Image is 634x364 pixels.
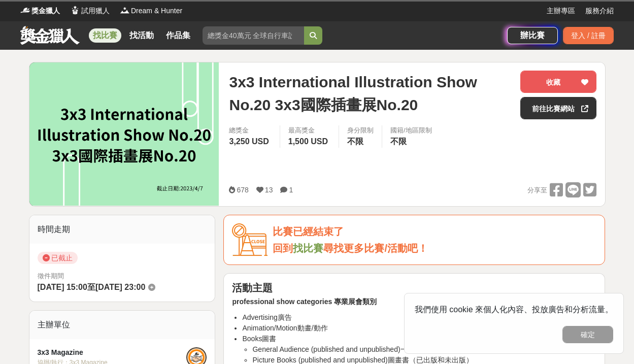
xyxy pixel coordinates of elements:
[20,6,60,16] a: Logo獎金獵人
[273,243,293,254] span: 回到
[29,215,215,244] div: 時間走期
[70,6,110,16] a: Logo試用獵人
[273,223,596,240] div: 比賽已經結束了
[38,347,187,358] div: 3x3 Magazine
[125,28,158,43] a: 找活動
[38,252,78,264] span: 已截止
[29,311,215,339] div: 主辦單位
[390,125,432,136] div: 國籍/地區限制
[237,186,248,194] span: 678
[390,137,407,146] span: 不限
[87,283,95,291] span: 至
[289,186,293,194] span: 1
[131,6,182,16] span: Dream & Hunter
[89,28,121,43] a: 找比賽
[265,186,273,194] span: 13
[563,27,614,44] div: 登入 / 註冊
[29,62,219,206] img: Cover Image
[242,323,596,334] li: Animation/Motion動畫/動作
[585,6,614,16] a: 服務介紹
[229,71,512,116] span: 3x3 International Illustration Show No.20 3x3國際插畫展No.20
[347,137,363,146] span: 不限
[162,28,194,43] a: 作品集
[81,6,110,16] span: 試用獵人
[242,312,596,323] li: Advertising廣告
[229,137,269,146] span: 3,250 USD
[252,344,596,355] li: General Audience (published and unpublished)一般觀眾（已發表和未發表）
[95,283,145,291] span: [DATE] 23:00
[203,26,304,45] input: 總獎金40萬元 全球自行車設計比賽
[507,27,558,44] a: 辦比賽
[120,5,130,15] img: Logo
[323,243,428,254] span: 尋找更多比賽/活動吧！
[288,125,330,136] span: 最高獎金
[20,5,30,15] img: Logo
[232,297,377,306] strong: professional show categories 專業展會類別
[520,71,596,93] button: 收藏
[232,223,268,256] img: Icon
[38,283,87,291] span: [DATE] 15:00
[120,6,182,16] a: LogoDream & Hunter
[70,5,80,15] img: Logo
[520,97,596,119] a: 前往比賽網站
[415,305,613,314] span: 我們使用 cookie 來個人化內容、投放廣告和分析流量。
[527,183,547,198] span: 分享至
[293,243,323,254] a: 找比賽
[347,125,374,136] div: 身分限制
[232,282,273,293] strong: 活動主題
[31,6,60,16] span: 獎金獵人
[38,272,64,280] span: 徵件期間
[562,326,613,343] button: 確定
[288,137,328,146] span: 1,500 USD
[229,125,271,136] span: 總獎金
[547,6,575,16] a: 主辦專區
